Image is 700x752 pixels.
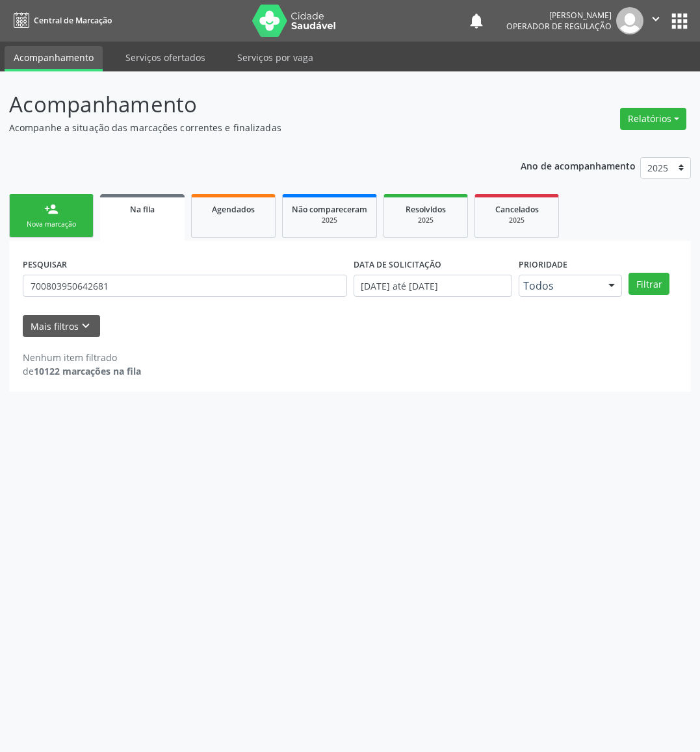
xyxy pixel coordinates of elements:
span: Cancelados [495,204,539,215]
a: Central de Marcação [9,10,112,31]
label: DATA DE SOLICITAÇÃO [354,255,441,275]
p: Acompanhamento [9,88,486,121]
img: img [616,7,643,34]
p: Ano de acompanhamento [521,157,636,173]
div: 2025 [292,216,367,225]
span: Operador de regulação [506,21,612,32]
div: Nova marcação [19,219,84,229]
span: Todos [523,279,596,292]
button: Mais filtroskeyboard_arrow_down [23,315,100,338]
div: 2025 [393,216,458,225]
p: Acompanhe a situação das marcações correntes e finalizadas [9,121,486,134]
i: keyboard_arrow_down [79,319,93,333]
a: Acompanhamento [5,46,103,71]
button: notifications [467,12,486,30]
a: Serviços ofertados [116,46,214,69]
label: Prioridade [519,255,567,275]
span: Não compareceram [292,204,367,215]
i:  [649,12,663,26]
button: Filtrar [629,273,669,295]
button:  [643,7,668,34]
div: [PERSON_NAME] [506,10,612,21]
span: Central de Marcação [34,15,112,26]
label: PESQUISAR [23,255,67,275]
strong: 10122 marcações na fila [34,365,141,377]
button: Relatórios [620,108,686,130]
span: Agendados [212,204,255,215]
div: Nenhum item filtrado [23,351,141,364]
div: 2025 [484,216,549,225]
input: Selecione um intervalo [354,275,512,297]
span: Resolvidos [406,204,446,215]
button: apps [668,10,691,32]
a: Serviços por vaga [228,46,322,69]
input: Nome, CNS [23,275,347,297]
div: de [23,364,141,378]
div: person_add [44,202,58,216]
span: Na fila [130,204,155,215]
